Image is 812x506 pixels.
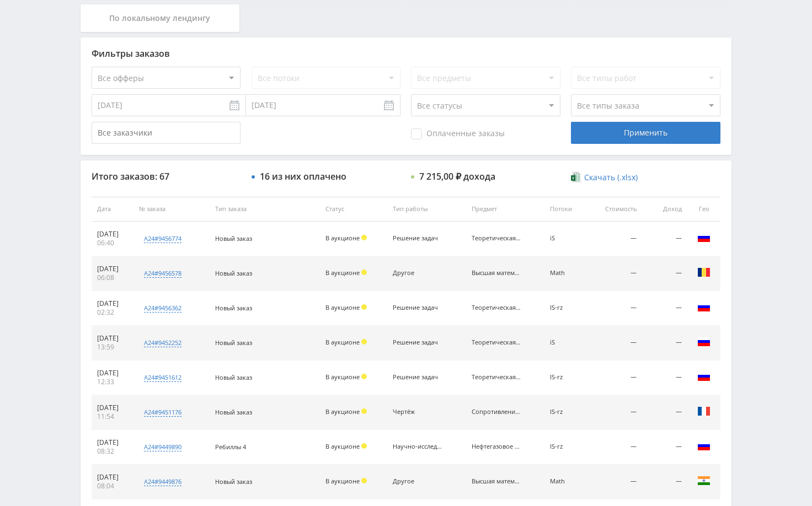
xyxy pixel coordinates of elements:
div: Высшая математика [472,478,521,485]
div: [DATE] [97,299,128,308]
div: Math [550,270,582,277]
td: — [642,291,687,326]
div: [DATE] [97,230,128,239]
span: Холд [361,339,367,344]
div: Решение задач [393,235,442,242]
div: [DATE] [97,265,128,273]
span: Холд [361,304,367,310]
span: Холд [361,408,367,414]
div: Чертёж [393,408,442,416]
div: a24#9451612 [144,373,181,382]
td: — [587,291,643,326]
span: Новый заказ [215,234,252,243]
td: — [642,395,687,430]
td: — [642,465,687,499]
th: Стоимость [587,197,643,222]
span: Новый заказ [215,408,252,416]
div: [DATE] [97,438,128,447]
td: — [642,360,687,395]
span: Холд [361,235,367,240]
td: — [587,222,643,256]
div: IS-rz [550,443,582,450]
td: — [587,430,643,465]
div: a24#9456578 [144,269,181,278]
span: Холд [361,270,367,275]
div: 12:33 [97,378,128,386]
div: 16 из них оплачено [260,171,346,181]
div: Применить [571,122,720,144]
td: — [642,430,687,465]
div: [DATE] [97,403,128,412]
span: В аукционе [325,373,360,381]
td: — [587,256,643,291]
a: Скачать (.xlsx) [571,172,637,183]
div: Теоретическая механика [472,339,521,346]
div: iS [550,339,582,346]
div: a24#9452252 [144,338,181,347]
img: fra.png [697,405,710,418]
td: — [587,465,643,499]
img: rus.png [697,231,710,244]
div: [DATE] [97,369,128,378]
div: По локальному лендингу [81,4,239,32]
div: IS-rz [550,408,582,416]
th: Тип работы [387,197,466,222]
td: — [642,326,687,360]
th: № заказа [133,197,209,222]
th: Доход [642,197,687,222]
td: — [587,395,643,430]
div: Другое [393,478,442,485]
span: Новый заказ [215,373,252,381]
div: IS-rz [550,374,582,381]
div: Высшая математика [472,270,521,277]
span: В аукционе [325,477,360,485]
span: Холд [361,374,367,379]
div: a24#9456362 [144,304,181,313]
span: В аукционе [325,442,360,450]
div: Math [550,478,582,485]
img: ind.png [697,474,710,487]
div: Теоретическая механика [472,374,521,381]
div: 06:08 [97,273,128,282]
div: Сопротивление материалов [472,408,521,416]
div: 08:32 [97,447,128,456]
span: В аукционе [325,303,360,311]
div: 08:04 [97,482,128,491]
img: rus.png [697,300,710,314]
div: a24#9451176 [144,408,181,417]
div: Итого заказов: 67 [92,171,241,181]
td: — [587,326,643,360]
span: В аукционе [325,268,360,277]
div: 02:32 [97,308,128,317]
span: Оплаченные заказы [411,128,505,139]
div: Теоретическая механика [472,235,521,242]
span: В аукционе [325,234,360,242]
div: [DATE] [97,473,128,482]
span: Новый заказ [215,338,252,347]
input: Все заказчики [92,122,241,144]
td: — [587,360,643,395]
div: 7 215,00 ₽ дохода [419,171,495,181]
th: Гео [687,197,720,222]
td: — [642,222,687,256]
div: 13:59 [97,343,128,352]
div: [DATE] [97,334,128,343]
div: a24#9449876 [144,477,181,486]
span: В аукционе [325,338,360,346]
div: IS-rz [550,304,582,311]
span: Новый заказ [215,269,252,277]
th: Дата [92,197,133,222]
th: Потоки [544,197,587,222]
img: rus.png [697,335,710,348]
img: rou.png [697,266,710,279]
span: Новый заказ [215,477,252,486]
img: rus.png [697,370,710,383]
div: Научно-исследовательская работа (НИР) [393,443,442,450]
div: Решение задач [393,374,442,381]
span: Холд [361,478,367,483]
div: a24#9449890 [144,443,181,451]
div: Теоретическая механика [472,304,521,311]
div: Решение задач [393,304,442,311]
span: В аукционе [325,407,360,416]
div: Решение задач [393,339,442,346]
